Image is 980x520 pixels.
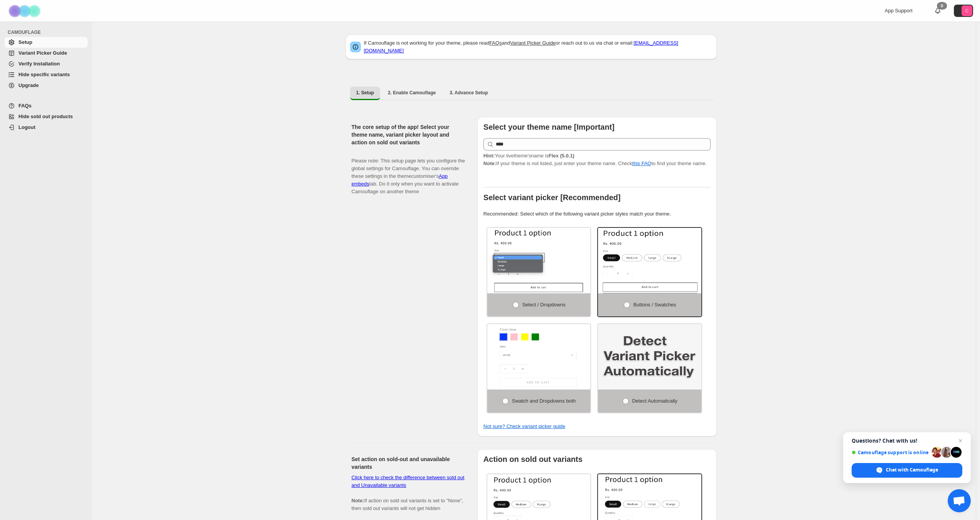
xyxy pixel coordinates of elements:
[483,123,615,131] b: Select your theme name [Important]
[962,5,972,16] span: Avatar with initials C
[6,0,45,22] img: Camouflage
[352,475,465,488] a: Click here to check the difference between sold out and Unavailable variants
[18,50,67,56] span: Variant Picker Guide
[483,152,711,167] p: If your theme is not listed, just enter your theme name. Check to find your theme name.
[364,39,712,55] p: If Camouflage is not working for your theme, please read and or reach out to us via chat or email:
[388,90,436,96] span: 2. Enable Camouflage
[5,59,88,69] a: Verify Installation
[487,324,591,390] img: Swatch and Dropdowns both
[937,2,947,10] div: 0
[548,153,574,159] strong: Flex (5.0.1)
[18,61,60,67] span: Verify Installation
[483,455,583,463] b: Action on sold out variants
[885,8,912,13] span: App Support
[450,90,488,96] span: 3. Advance Setup
[5,100,88,111] a: FAQs
[5,122,88,133] a: Logout
[352,475,465,511] span: If action on sold out variants is set to "None", then sold out variants will not get hidden
[512,398,576,404] span: Swatch and Dropdowns both
[5,111,88,122] a: Hide sold out products
[5,69,88,80] a: Hide specific variants
[852,463,962,478] span: Chat with Camouflage
[352,149,465,196] p: Please note: This setup page lets you configure the global settings for Camouflage. You can overr...
[632,161,651,166] a: this FAQ
[18,82,39,88] span: Upgrade
[965,8,968,13] text: C
[8,29,88,35] span: CAMOUFLAGE
[852,438,962,444] span: Questions? Chat with us!
[18,124,35,130] span: Logout
[352,123,465,146] h2: The core setup of the app! Select your theme name, variant picker layout and action on sold out v...
[954,5,973,17] button: Avatar with initials C
[948,489,971,512] a: Open chat
[5,48,88,59] a: Variant Picker Guide
[356,90,374,96] span: 1. Setup
[510,40,555,46] a: Variant Picker Guide
[5,37,88,48] a: Setup
[352,455,465,471] h2: Set action on sold-out and unavailable variants
[886,466,938,473] span: Chat with Camouflage
[483,153,575,159] span: Your live theme's name is
[483,210,711,218] p: Recommended: Select which of the following variant picker styles match your theme.
[852,450,929,455] span: Camouflage support is online
[483,423,565,429] a: Not sure? Check variant picker guide
[483,161,496,166] strong: Note:
[522,302,566,308] span: Select / Dropdowns
[934,7,942,15] a: 0
[633,302,676,308] span: Buttons / Swatches
[352,498,364,503] b: Note:
[18,103,32,109] span: FAQs
[18,72,70,77] span: Hide specific variants
[598,228,701,293] img: Buttons / Swatches
[5,80,88,91] a: Upgrade
[632,398,678,404] span: Detect Automatically
[18,39,32,45] span: Setup
[483,193,621,202] b: Select variant picker [Recommended]
[487,228,591,293] img: Select / Dropdowns
[483,153,495,159] strong: Hint:
[598,324,701,390] img: Detect Automatically
[489,40,502,46] a: FAQs
[18,114,73,119] span: Hide sold out products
